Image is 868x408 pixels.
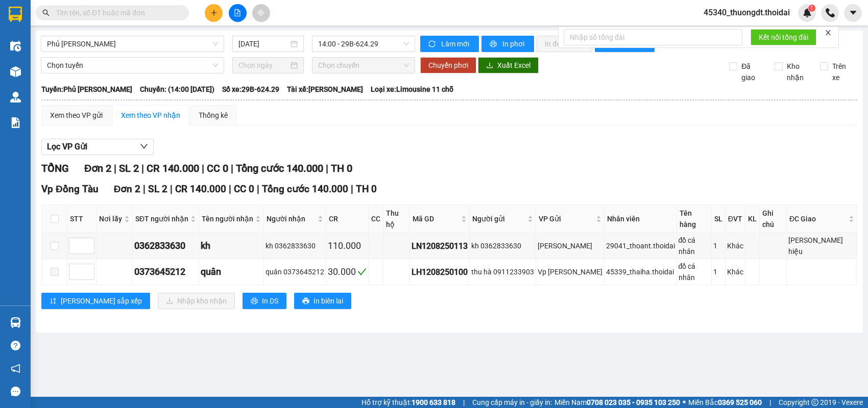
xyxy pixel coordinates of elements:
span: printer [490,40,498,48]
strong: 1900 633 818 [412,398,455,406]
td: Lý Nhân [536,233,605,259]
span: Đã giao [737,61,767,83]
div: 1 [713,240,724,251]
div: LH1208250100 [412,266,468,278]
input: Chọn ngày [238,60,288,71]
th: SL [712,205,726,233]
button: Lọc VP Gửi [41,139,154,155]
div: LN1208250113 [412,240,468,252]
span: | [170,183,173,195]
div: quân [201,265,262,279]
span: Chuyển phát nhanh: [GEOGRAPHIC_DATA] - [GEOGRAPHIC_DATA] [7,44,95,80]
span: ĐC Giao [789,213,847,224]
span: Tổng cước 140.000 [262,183,348,195]
span: copyright [811,399,818,406]
span: | [114,162,116,174]
th: STT [67,205,97,233]
div: kh 0362833630 [266,240,324,251]
span: Người nhận [267,213,316,224]
span: DT1208250111 [96,68,156,79]
span: Tài xế: [PERSON_NAME] [287,84,363,95]
span: sort-ascending [50,297,57,305]
span: Người gửi [472,213,525,224]
input: Nhập số tổng đài [564,29,742,45]
span: Phủ Lý - Ga [47,36,218,52]
div: Xem theo VP gửi [50,110,103,121]
span: | [351,183,353,195]
input: 12/08/2025 [238,38,288,49]
span: | [769,397,771,408]
span: sync [428,40,437,48]
span: check [357,267,367,276]
span: In DS [262,295,278,307]
b: Tuyến: Phủ [PERSON_NAME] [41,85,132,93]
th: Nhân viên [605,205,677,233]
th: CR [326,205,369,233]
span: | [257,183,259,195]
span: CR 140.000 [175,183,226,195]
span: ⚪️ [683,400,686,404]
img: icon-new-feature [803,8,812,17]
button: syncLàm mới [420,36,479,52]
span: Chọn chuyến [318,58,409,73]
span: Nơi lấy [99,213,122,224]
button: plus [205,4,223,22]
span: TỔNG [41,162,69,174]
span: 45340_thuongdt.thoidai [695,6,798,19]
div: đồ cá nhân [679,235,710,257]
div: [PERSON_NAME] [538,240,602,251]
div: [PERSON_NAME] hiệu [788,235,855,257]
button: file-add [229,4,247,22]
span: Số xe: 29B-624.29 [222,84,279,95]
span: Kho nhận [783,61,812,83]
strong: 0708 023 035 - 0935 103 250 [587,398,680,406]
th: CC [369,205,383,233]
span: [PERSON_NAME] sắp xếp [61,295,142,307]
span: search [42,9,50,16]
td: kh [199,233,264,259]
div: Vp [PERSON_NAME] [538,266,602,277]
span: printer [251,297,258,305]
button: In đơn chọn [537,36,592,52]
strong: CÔNG TY TNHH DỊCH VỤ DU LỊCH THỜI ĐẠI [9,8,92,41]
div: đồ cá nhân [679,261,710,283]
div: 30.000 [328,265,367,279]
img: warehouse-icon [10,41,21,52]
button: Kết nối tổng đài [751,29,816,45]
td: LH1208250100 [410,259,470,285]
th: ĐVT [726,205,745,233]
span: Hỗ trợ kỹ thuật: [361,397,455,408]
div: quân 0373645212 [266,266,324,277]
span: | [463,397,465,408]
img: solution-icon [10,117,21,128]
span: | [141,162,144,174]
span: Tên người nhận [202,213,253,224]
span: | [229,183,231,195]
img: warehouse-icon [10,92,21,103]
div: 110.000 [328,239,367,253]
span: Làm mới [441,38,471,49]
img: logo [4,36,6,88]
span: Chuyến: (14:00 [DATE]) [140,84,214,95]
span: 14:00 - 29B-624.29 [318,36,409,52]
span: Cung cấp máy in - giấy in: [472,397,552,408]
span: Đơn 2 [114,183,141,195]
span: SĐT người nhận [135,213,188,224]
button: downloadNhập kho nhận [158,293,235,309]
span: download [486,62,493,70]
span: Xuất Excel [497,60,531,71]
div: thu hà 0911233903 [471,266,534,277]
div: Khác [727,240,743,251]
span: aim [257,9,264,16]
span: Miền Nam [554,397,680,408]
span: CR 140.000 [147,162,199,174]
span: TH 0 [356,183,377,195]
sup: 1 [808,5,815,12]
button: printerIn phơi [481,36,534,52]
span: Tổng cước 140.000 [236,162,323,174]
span: TH 0 [331,162,352,174]
td: quân [199,259,264,285]
div: kh [201,239,262,253]
span: | [143,183,146,195]
div: 0373645212 [134,265,197,279]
